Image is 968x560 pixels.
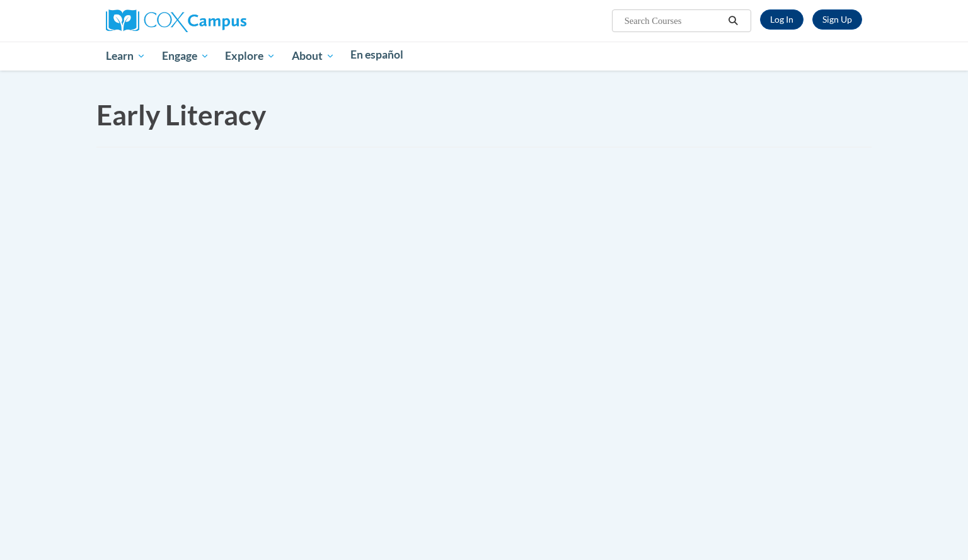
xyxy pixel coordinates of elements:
button: Search [724,13,743,28]
span: Engage [162,49,209,64]
a: Engage [154,42,217,71]
i:  [728,16,739,26]
a: Register [812,9,862,30]
span: About [292,49,335,64]
input: Search Courses [623,13,724,28]
span: Early Literacy [96,98,266,131]
span: En español [350,48,403,61]
div: Main menu [87,42,881,71]
span: Explore [225,49,275,64]
a: En español [343,42,412,68]
img: Cox Campus [106,9,246,32]
a: Log In [760,9,804,30]
a: Explore [217,42,284,71]
a: Cox Campus [106,14,246,25]
span: Learn [106,49,146,64]
a: About [284,42,343,71]
a: Learn [98,42,154,71]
